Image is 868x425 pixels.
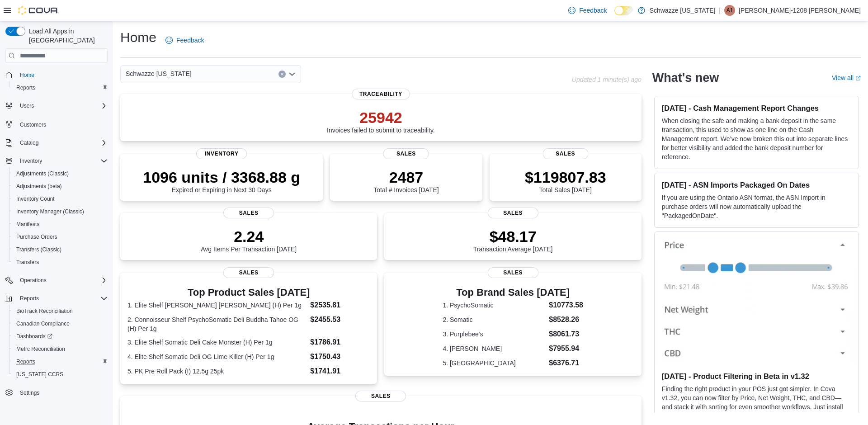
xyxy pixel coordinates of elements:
a: Feedback [162,31,208,49]
dd: $6376.71 [549,358,583,368]
a: BioTrack Reconciliation [13,306,76,316]
em: Beta Features [721,412,761,420]
button: Operations [2,274,111,287]
button: Customers [2,118,111,131]
dd: $2535.81 [310,300,370,311]
div: Expired or Expiring in Next 30 Days [143,168,300,194]
span: Catalog [20,139,38,146]
span: BioTrack Reconciliation [13,306,108,316]
span: Traceability [352,89,410,99]
button: Reports [2,292,111,305]
span: Dashboards [13,331,108,342]
a: View allExternal link [832,74,861,81]
span: Catalog [16,137,108,148]
dt: 2. Somatic [443,315,545,324]
span: Customers [16,118,108,130]
dd: $1750.43 [310,351,370,362]
button: Canadian Compliance [9,317,111,330]
button: BioTrack Reconciliation [9,305,111,317]
span: Transfers (Classic) [16,246,61,253]
span: Transfers (Classic) [13,244,108,255]
a: Adjustments (beta) [13,181,66,192]
dd: $7955.94 [549,343,583,354]
span: Dark Mode [614,15,615,16]
button: Catalog [2,137,111,149]
a: Purchase Orders [13,231,61,242]
span: Users [20,102,34,109]
button: Inventory Count [9,193,111,205]
a: Canadian Compliance [13,318,73,329]
span: Reports [13,356,108,367]
button: Transfers (Classic) [9,243,111,256]
dd: $8528.26 [549,314,583,325]
span: Feedback [176,36,204,45]
p: 25942 [327,109,435,127]
a: Reports [13,356,39,367]
span: Operations [16,275,108,286]
a: Transfers [13,257,42,268]
button: Inventory [2,155,111,167]
span: BioTrack Reconciliation [16,307,73,315]
button: Inventory [16,156,46,166]
p: 1096 units / 3368.88 g [143,168,300,186]
a: Feedback [565,1,610,19]
a: Dashboards [13,331,56,342]
span: Inventory Count [16,195,55,203]
dt: 5. PK Pre Roll Pack (I) 12.5g 25pk [127,367,307,376]
span: Customers [20,121,46,128]
span: A1 [726,5,733,16]
a: Settings [16,387,43,398]
p: Schwazze [US_STATE] [650,5,716,16]
a: Dashboards [9,330,111,343]
button: Reports [9,355,111,368]
dt: 3. Elite Shelf Somatic Deli Cake Monster (H) Per 1g [127,338,307,347]
h3: [DATE] - ASN Imports Packaged On Dates [662,180,851,189]
span: Sales [542,148,588,159]
a: Customers [16,119,50,130]
div: Invoices failed to submit to traceability. [327,109,435,134]
h1: Home [120,28,156,47]
span: Manifests [13,219,108,230]
div: Total # Invoices [DATE] [373,168,439,194]
p: Updated 1 minute(s) ago [572,76,642,83]
span: Washington CCRS [13,369,108,380]
p: If you are using the Ontario ASN format, the ASN Import in purchase orders will now automatically... [662,193,851,220]
p: $119807.83 [525,168,606,186]
nav: Complex example [5,65,108,423]
span: Purchase Orders [13,231,108,242]
button: Users [16,100,38,111]
a: Reports [13,82,39,93]
span: Sales [223,267,274,278]
p: | [719,5,721,16]
span: Manifests [16,221,39,228]
dt: 2. Connoisseur Shelf PsychoSomatic Deli Buddha Tahoe OG (H) Per 1g [127,315,307,333]
span: Settings [20,389,39,397]
span: Reports [16,358,35,365]
p: [PERSON_NAME]-1208 [PERSON_NAME] [739,5,861,16]
svg: External link [855,76,861,81]
span: Dashboards [16,333,52,340]
span: Schwazze [US_STATE] [126,68,192,79]
span: Inventory Manager (Classic) [13,206,108,217]
div: Arthur-1208 Emsley [724,5,735,16]
dt: 1. Elite Shelf [PERSON_NAME] [PERSON_NAME] (H) Per 1g [127,301,307,310]
h3: [DATE] - Cash Management Report Changes [662,104,851,113]
dt: 1. PsychoSomatic [443,301,545,310]
button: Settings [2,386,111,399]
span: Reports [20,295,39,302]
span: Users [16,100,108,111]
a: Manifests [13,219,43,230]
h3: Top Product Sales [DATE] [127,287,370,298]
span: Inventory Count [13,194,108,204]
a: Inventory Manager (Classic) [13,206,88,217]
h3: [DATE] - Product Filtering in Beta in v1.32 [662,372,851,381]
button: Purchase Orders [9,231,111,243]
dd: $8061.73 [549,329,583,340]
span: Sales [355,391,406,401]
span: Adjustments (Classic) [16,170,69,177]
span: Canadian Compliance [13,318,108,329]
button: Operations [16,275,50,286]
button: Catalog [16,137,42,148]
div: Avg Items Per Transaction [DATE] [201,227,297,253]
button: Adjustments (Classic) [9,167,111,180]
